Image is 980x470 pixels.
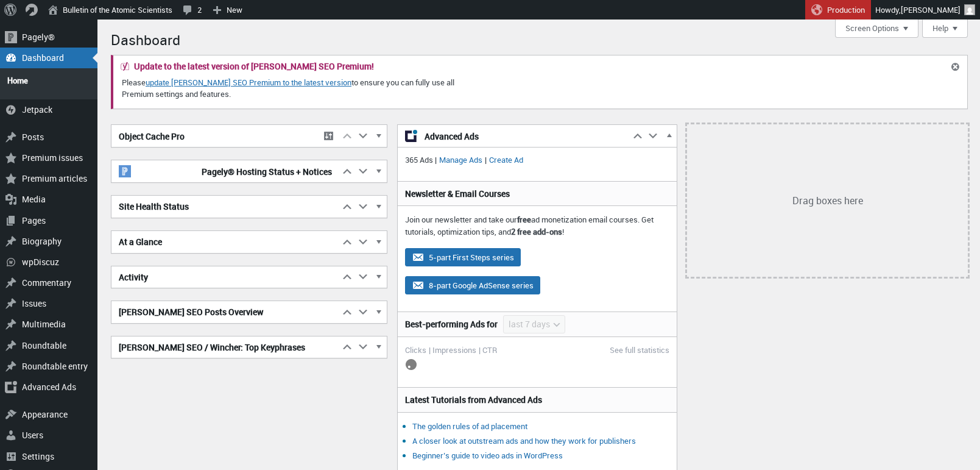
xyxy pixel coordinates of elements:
[121,76,488,101] p: Please to ensure you can fully use all Premium settings and features.
[111,126,317,148] h2: Object Cache Pro
[405,154,670,166] p: 365 Ads | |
[111,266,339,288] h2: Activity
[405,318,498,330] h3: Best-performing Ads for
[119,165,131,177] img: pagely-w-on-b20x20.png
[405,248,521,266] button: 5-part First Steps series
[511,226,562,237] strong: 2 free add-ons
[517,214,531,225] strong: free
[111,160,339,182] h2: Pagely® Hosting Status + Notices
[412,421,527,432] a: The golden rules of ad placement
[405,394,670,406] h3: Latest Tutorials from Advanced Ads
[111,26,968,52] h1: Dashboard
[405,358,417,371] img: loading
[111,336,339,358] h2: [PERSON_NAME] SEO / Wincher: Top Keyphrases
[425,130,622,143] span: Advanced Ads
[111,231,339,253] h2: At a Glance
[901,4,961,15] span: [PERSON_NAME]
[111,196,339,218] h2: Site Health Status
[437,154,485,165] a: Manage Ads
[134,62,374,71] h2: Update to the latest version of [PERSON_NAME] SEO Premium!
[405,188,670,200] h3: Newsletter & Email Courses
[487,154,526,165] a: Create Ad
[146,77,351,88] a: update [PERSON_NAME] SEO Premium to the latest version
[405,276,540,294] button: 8-part Google AdSense series
[922,20,968,38] button: Help
[412,450,563,461] a: Beginner’s guide to video ads in WordPress
[111,301,339,323] h2: [PERSON_NAME] SEO Posts Overview
[412,435,636,446] a: A closer look at outstream ads and how they work for publishers
[405,214,670,238] p: Join our newsletter and take our ad monetization email courses. Get tutorials, optimization tips,...
[835,20,918,38] button: Screen Options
